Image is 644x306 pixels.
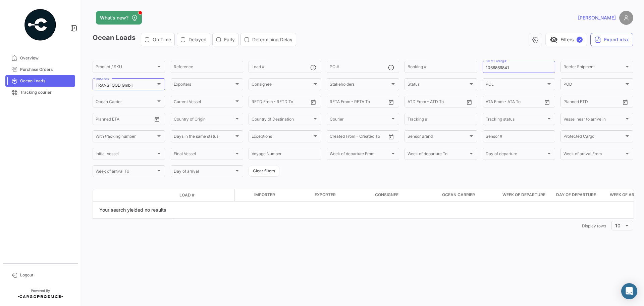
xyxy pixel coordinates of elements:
span: visibility_off [550,36,558,44]
span: Current Vessel [174,100,234,105]
span: Day of departure [486,152,546,157]
span: Overview [20,55,72,61]
div: Abrir Intercom Messenger [621,283,637,299]
button: Open calendar [542,97,552,107]
span: ✓ [577,37,583,43]
input: To [266,100,292,105]
span: Initial Vessel [96,152,156,157]
span: Stakeholders [330,83,390,88]
a: Ocean Loads [5,75,75,87]
span: Logout [20,272,72,278]
span: Exporters [174,83,234,88]
button: Determining Delay [241,33,296,46]
span: Ocean Carrier [96,100,156,105]
button: Early [213,33,238,46]
span: With tracking number [96,135,156,140]
span: Courier [330,118,390,122]
button: Open calendar [620,97,630,107]
span: POD [563,83,624,88]
a: Purchase Orders [5,64,75,75]
datatable-header-cell: Protected Cargo [235,189,252,201]
h3: Ocean Loads [93,33,298,46]
span: Early [224,36,235,43]
input: ATA From [486,100,503,105]
span: Exporter [315,192,336,198]
input: To [110,118,137,122]
input: From [252,100,261,105]
datatable-header-cell: Ocean Carrier [439,189,500,201]
button: Open calendar [152,114,162,124]
datatable-header-cell: Load # [177,189,217,201]
span: Country of Destination [252,118,312,122]
span: Display rows [582,223,606,228]
span: Load # [179,192,195,198]
span: 10 [615,223,621,228]
span: Week of departure To [408,152,468,157]
span: Week of departure From [330,152,390,157]
button: On Time [141,33,174,46]
button: Open calendar [386,132,396,142]
img: placeholder-user.png [619,11,633,25]
a: Tracking courier [5,87,75,98]
span: Reefer Shipment [563,65,624,70]
input: ATD From [408,100,426,105]
span: Tracking courier [20,89,72,95]
datatable-header-cell: Day of departure [553,189,607,201]
input: To [344,100,371,105]
span: Days in the same status [174,135,234,140]
button: Open calendar [308,97,318,107]
span: Importer [254,192,275,198]
button: Open calendar [386,97,396,107]
input: ATD To [431,100,458,105]
datatable-header-cell: Transport mode [106,192,123,198]
input: From [563,100,573,105]
span: On Time [153,36,171,43]
button: Clear filters [249,166,279,177]
span: Exceptions [252,135,312,140]
span: Vessel near to arrive in [563,118,624,122]
span: Sensor Brand [408,135,468,140]
span: POL [486,83,546,88]
input: Created To [359,135,386,140]
button: visibility_offFilters✓ [545,33,587,46]
span: Week of arrival From [563,152,624,157]
span: Purchase Orders [20,67,72,73]
button: Delayed [177,33,210,46]
span: Tracking status [486,118,546,122]
span: Day of departure [556,192,596,198]
span: Delayed [189,36,207,43]
span: [PERSON_NAME] [578,14,616,21]
datatable-header-cell: Week of departure [500,189,553,201]
button: Export.xlsx [590,33,633,46]
datatable-header-cell: Policy [217,192,234,198]
a: Overview [5,52,75,64]
button: Open calendar [464,97,474,107]
img: powered-by.png [23,8,57,42]
span: Status [408,83,468,88]
span: What's new? [100,14,128,21]
button: What's new? [96,11,142,25]
div: Your search yielded no results [93,202,173,218]
input: From [330,100,339,105]
datatable-header-cell: Exporter [312,189,372,201]
span: Country of Origin [174,118,234,122]
span: Consignee [252,83,312,88]
span: Week of departure [502,192,545,198]
span: Determining Delay [252,36,292,43]
input: From [96,118,105,122]
span: Week of arrival To [96,170,156,175]
span: Consignee [375,192,398,198]
input: Created From [330,135,355,140]
datatable-header-cell: Importer [252,189,312,201]
span: Final Vessel [174,152,234,157]
span: Day of arrival [174,170,234,175]
input: ATA To [508,100,535,105]
span: Protected Cargo [563,135,624,140]
span: Ocean Loads [20,78,72,84]
span: Product / SKU [96,65,156,70]
input: To [578,100,604,105]
mat-select-trigger: TRANSFOOD GmbH [96,83,133,88]
datatable-header-cell: Consignee [372,189,439,201]
datatable-header-cell: Shipment Status [123,192,177,198]
span: Ocean Carrier [442,192,475,198]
